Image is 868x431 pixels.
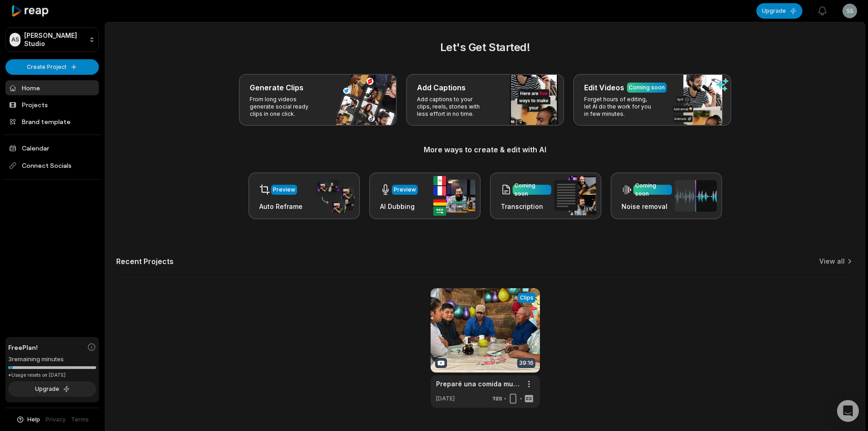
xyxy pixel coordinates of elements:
a: Home [5,80,99,95]
p: Add captions to your clips, reels, stories with less effort in no time. [417,96,488,118]
a: Preparé una comida muy especial para los papás más admirables este [DATE] [436,379,520,389]
a: Calendar [5,140,99,156]
div: *Usage resets on [DATE] [8,372,96,379]
a: Brand template [5,114,99,129]
h3: Edit Videos [584,82,624,93]
div: Coming soon [629,83,665,92]
h3: Transcription [501,202,551,211]
a: View all [819,257,845,266]
p: From long videos generate social ready clips in one click. [250,96,320,118]
button: Upgrade [8,381,96,397]
div: Coming soon [635,182,670,198]
img: transcription.png [554,176,596,215]
h3: More ways to create & edit with AI [116,144,854,155]
h3: Noise removal [621,202,672,211]
div: 3 remaining minutes [8,355,96,364]
img: ai_dubbing.png [433,176,475,216]
p: Forget hours of editing, let AI do the work for you in few minutes. [584,96,655,118]
img: auto_reframe.png [313,178,354,214]
img: noise_removal.png [675,180,717,212]
h3: AI Dubbing [380,202,418,211]
a: Terms [71,415,89,424]
a: Privacy [46,415,66,424]
div: Preview [273,186,295,194]
button: Upgrade [756,3,802,19]
button: Help [16,415,40,424]
div: Coming soon [514,182,550,198]
h3: Auto Reframe [259,202,303,211]
p: [PERSON_NAME] Studio [24,31,85,48]
div: Open Intercom Messenger [837,400,859,422]
button: Create Project [5,59,99,75]
a: Projects [5,97,99,112]
div: Preview [394,186,416,194]
span: Free Plan! [8,343,38,352]
div: AS [10,33,21,47]
h2: Let's Get Started! [116,39,854,56]
h2: Recent Projects [116,257,174,266]
h3: Generate Clips [250,82,303,93]
span: Connect Socials [5,157,99,174]
span: Help [27,415,40,424]
h3: Add Captions [417,82,466,93]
